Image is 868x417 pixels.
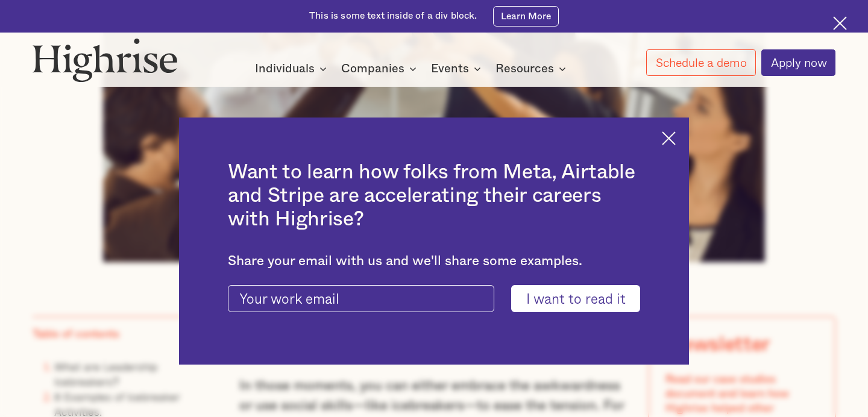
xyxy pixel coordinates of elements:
[228,253,640,269] div: Share your email with us and we'll share some examples.
[228,285,640,312] form: current-ascender-blog-article-modal-form
[255,61,330,76] div: Individuals
[662,131,676,145] img: Cross icon
[495,61,554,76] div: Resources
[761,49,835,76] a: Apply now
[511,285,640,312] input: I want to read it
[431,61,469,76] div: Events
[33,38,178,82] img: Highrise logo
[341,61,404,76] div: Companies
[309,10,477,22] div: This is some text inside of a div block.
[493,6,558,27] a: Learn More
[255,61,315,76] div: Individuals
[341,61,420,76] div: Companies
[431,61,485,76] div: Events
[228,285,494,312] input: Your work email
[646,49,755,76] a: Schedule a demo
[228,161,640,231] h2: Want to learn how folks from Meta, Airtable and Stripe are accelerating their careers with Highrise?
[833,16,847,30] img: Cross icon
[495,61,570,76] div: Resources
